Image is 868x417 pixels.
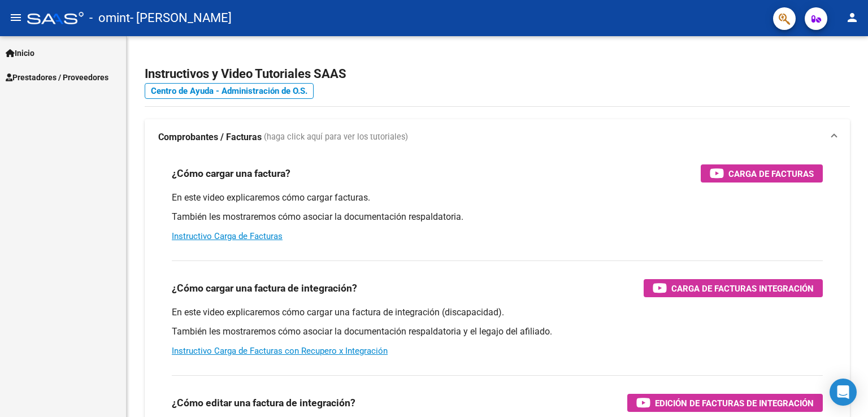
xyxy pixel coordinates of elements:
[172,325,823,338] p: También les mostraremos cómo asociar la documentación respaldatoria y el legajo del afiliado.
[158,131,262,144] strong: Comprobantes / Facturas
[6,47,34,59] span: Inicio
[671,281,814,296] span: Carga de Facturas Integración
[9,11,23,24] mat-icon: menu
[830,379,857,406] div: Open Intercom Messenger
[172,280,357,296] h3: ¿Cómo cargar una factura de integración?
[145,83,314,99] a: Centro de Ayuda - Administración de O.S.
[172,211,823,223] p: También les mostraremos cómo asociar la documentación respaldatoria.
[172,395,355,411] h3: ¿Cómo editar una factura de integración?
[130,6,232,31] span: - [PERSON_NAME]
[145,119,850,155] mat-expansion-panel-header: Comprobantes / Facturas (haga click aquí para ver los tutoriales)
[172,306,823,319] p: En este video explicaremos cómo cargar una factura de integración (discapacidad).
[172,166,290,181] h3: ¿Cómo cargar una factura?
[172,231,283,241] a: Instructivo Carga de Facturas
[845,11,859,24] mat-icon: person
[264,131,408,144] span: (haga click aquí para ver los tutoriales)
[6,71,108,84] span: Prestadores / Proveedores
[145,63,850,85] h2: Instructivos y Video Tutoriales SAAS
[89,6,130,31] span: - omint
[728,167,814,181] span: Carga de Facturas
[655,396,814,410] span: Edición de Facturas de integración
[644,279,823,297] button: Carga de Facturas Integración
[172,346,388,356] a: Instructivo Carga de Facturas con Recupero x Integración
[172,192,823,204] p: En este video explicaremos cómo cargar facturas.
[627,394,823,412] button: Edición de Facturas de integración
[701,164,823,183] button: Carga de Facturas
